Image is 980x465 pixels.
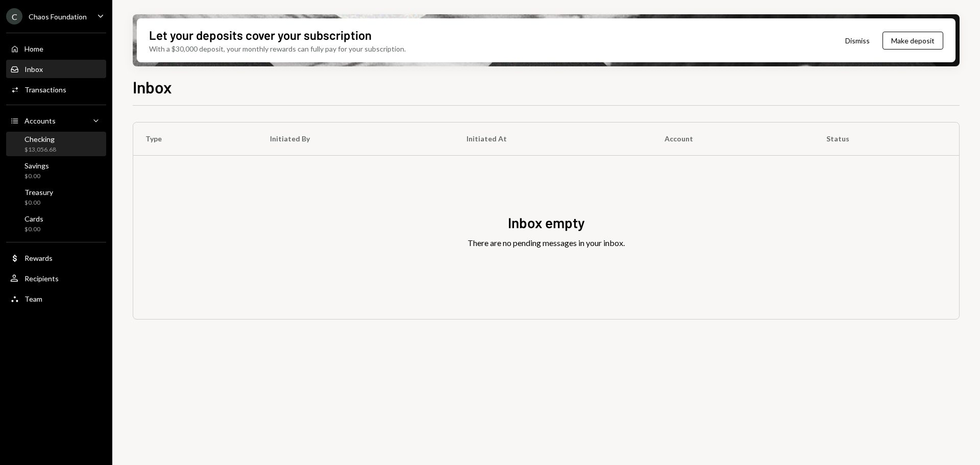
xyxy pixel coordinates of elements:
a: Checking$13,056.68 [6,132,106,156]
div: Savings [24,161,49,170]
button: Make deposit [883,32,943,50]
h1: Inbox [133,77,172,97]
div: Inbox empty [508,213,585,233]
div: $0.00 [24,225,43,234]
div: With a $30,000 deposit, your monthly rewards can fully pay for your subscription. [149,43,406,54]
a: Cards$0.00 [6,211,106,236]
div: Recipients [24,274,59,283]
div: Home [24,44,43,53]
div: Transactions [24,85,66,94]
th: Type [133,123,258,155]
th: Account [652,123,814,155]
th: Initiated By [258,123,454,155]
a: Treasury$0.00 [6,185,106,209]
a: Rewards [6,249,106,267]
div: Chaos Foundation [29,12,87,21]
div: $0.00 [24,172,49,181]
div: $0.00 [24,199,53,207]
div: Cards [24,214,43,223]
div: C [6,8,22,25]
a: Savings$0.00 [6,158,106,183]
a: Home [6,39,106,58]
div: Inbox [24,65,43,74]
div: Let your deposits cover your subscription [149,27,372,43]
div: Accounts [24,116,56,125]
a: Transactions [6,80,106,99]
div: Team [24,295,42,303]
th: Initiated At [454,123,652,155]
div: Treasury [24,188,53,197]
a: Inbox [6,60,106,78]
a: Recipients [6,269,106,287]
div: Rewards [24,254,53,262]
div: $13,056.68 [24,145,56,154]
a: Team [6,289,106,308]
button: Dismiss [832,29,883,53]
div: There are no pending messages in your inbox. [468,237,625,249]
a: Accounts [6,111,106,130]
th: Status [814,123,959,155]
div: Checking [24,135,56,143]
